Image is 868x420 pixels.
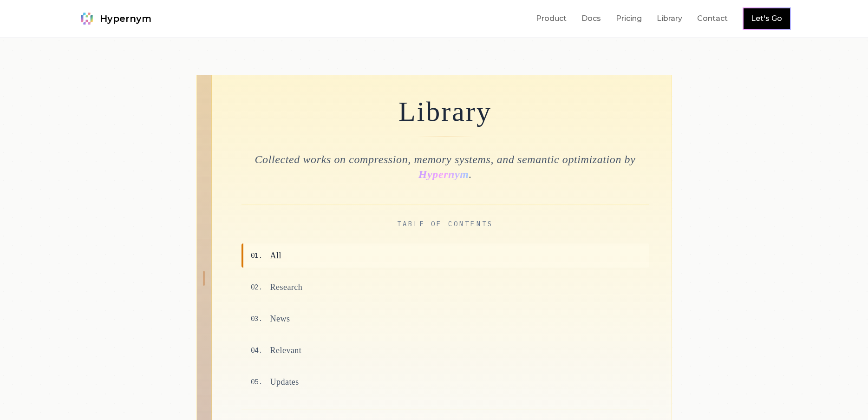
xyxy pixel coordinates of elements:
[270,249,281,262] span: All
[270,312,290,325] span: News
[616,13,642,24] a: Pricing
[241,152,649,182] p: Collected works on compression, memory systems, and semantic optimization by .
[241,370,649,394] button: 05.Updates
[270,281,303,294] span: Research
[241,219,649,229] h2: Table of Contents
[241,338,649,362] button: 04.Relevant
[581,13,601,24] a: Docs
[251,251,263,260] span: 01 .
[251,314,263,323] span: 03 .
[241,307,649,331] button: 03.News
[418,164,469,185] div: Hypernym
[536,13,567,24] a: Product
[241,275,649,299] button: 02.Research
[697,13,728,24] a: Contact
[251,282,263,292] span: 02 .
[241,243,649,268] button: 01.All
[100,12,151,25] span: Hypernym
[78,9,151,28] a: Hypernym
[241,98,649,125] h1: Library
[251,346,263,355] span: 04 .
[751,13,782,24] a: Let's Go
[657,13,682,24] a: Library
[270,344,302,357] span: Relevant
[270,375,299,388] span: Updates
[251,377,263,387] span: 05 .
[78,9,96,28] img: Hypernym Logo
